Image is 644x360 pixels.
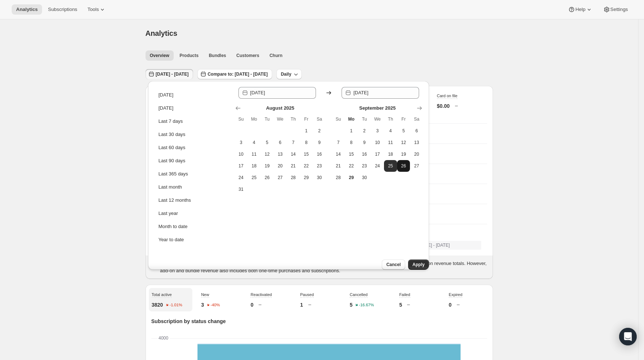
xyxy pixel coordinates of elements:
span: Tu [361,116,368,122]
span: 5 [400,128,407,134]
button: Saturday August 23 2025 [313,160,326,172]
div: Last year [158,210,178,217]
span: 18 [387,151,394,157]
span: 9 [316,140,323,145]
button: Monday September 8 2025 [345,137,358,148]
th: Monday [248,113,261,125]
button: Sunday August 31 2025 [234,183,248,195]
button: Friday August 15 2025 [300,148,313,160]
span: Total active [152,292,172,297]
button: Sunday September 7 2025 [332,137,345,148]
th: Tuesday [358,113,371,125]
th: Saturday [410,113,423,125]
th: Thursday [287,113,300,125]
button: Wednesday September 10 2025 [371,137,384,148]
th: Friday [397,113,410,125]
span: 9 [361,140,368,145]
th: Monday [345,113,358,125]
div: Last 90 days [158,157,185,164]
span: [DATE] - [DATE] [156,71,189,77]
button: Cancel [382,259,405,270]
span: Th [290,116,297,122]
span: Bundles [209,53,226,58]
p: 0 [449,301,452,308]
span: Subscriptions [48,7,77,12]
span: Mo [251,116,258,122]
span: 22 [303,163,310,169]
button: Wednesday August 27 2025 [274,172,287,183]
span: 4 [251,140,258,145]
button: Subscriptions [44,4,82,15]
button: Thursday September 11 2025 [384,137,397,148]
span: 12 [400,140,407,145]
p: 1 [300,301,303,308]
span: Overview [150,53,169,58]
button: Saturday September 20 2025 [410,148,423,160]
button: Last 30 days [156,129,229,140]
span: Tu [264,116,271,122]
button: Analytics [12,4,42,15]
button: Friday August 22 2025 [300,160,313,172]
span: 16 [361,151,368,157]
span: 15 [303,151,310,157]
span: 23 [316,163,323,169]
button: Friday September 5 2025 [397,125,410,137]
button: Show next month, October 2025 [414,103,425,113]
div: Last 30 days [158,131,185,138]
text: -40% [210,303,220,307]
button: Tools [83,4,110,15]
span: 11 [387,140,394,145]
th: Sunday [234,113,248,125]
span: 8 [303,140,310,145]
span: Products [180,53,199,58]
span: Cancelled [350,292,368,297]
text: 4000 [158,336,168,341]
button: Saturday September 13 2025 [410,137,423,148]
button: Monday September 1 2025 [345,125,358,137]
button: [DATE] [156,102,229,114]
span: We [374,116,381,122]
button: Sunday August 3 2025 [234,137,248,148]
button: Tuesday September 16 2025 [358,148,371,160]
div: Month to date [158,223,188,230]
p: 5 [350,301,353,308]
span: 1 [303,128,310,134]
span: 18 [251,163,258,169]
span: 31 [237,186,245,192]
button: Last 12 months [156,194,229,206]
button: Last month [156,181,229,193]
span: 7 [290,140,297,145]
button: Friday September 26 2025 [397,160,410,172]
th: Saturday [313,113,326,125]
text: -16.67% [359,303,374,307]
span: Compare to: [DATE] - [DATE] [208,71,268,77]
span: 20 [413,151,420,157]
span: Analytics [146,29,177,37]
button: Tuesday September 9 2025 [358,137,371,148]
button: Friday August 1 2025 [300,125,313,137]
button: Sunday August 24 2025 [234,172,248,183]
span: 2 [316,128,323,134]
span: Tools [87,7,99,12]
span: 26 [400,163,407,169]
span: 12 [264,151,271,157]
button: Monday August 11 2025 [248,148,261,160]
span: 28 [290,175,297,181]
text: -1.01% [169,303,182,307]
span: [DATE] - [DATE] [418,242,450,248]
span: 26 [264,175,271,181]
span: New [201,292,209,297]
span: 13 [276,151,284,157]
button: Daily [276,69,302,79]
span: Fr [400,116,407,122]
span: Su [237,116,245,122]
button: Apply [408,259,429,270]
span: 2 [361,128,368,134]
button: Sunday September 28 2025 [332,172,345,183]
span: Card on file [437,94,457,98]
button: Thursday September 18 2025 [384,148,397,160]
button: Show previous month, July 2025 [233,103,243,113]
p: Subscription by status change [151,318,487,325]
span: 17 [374,151,381,157]
span: 22 [348,163,355,169]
